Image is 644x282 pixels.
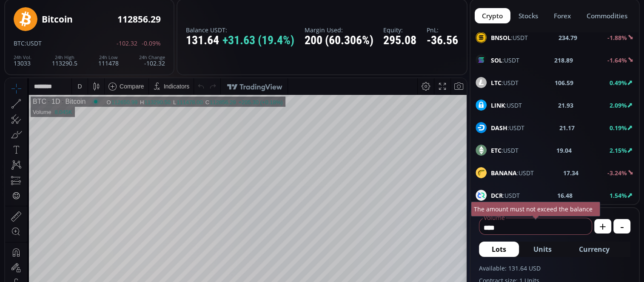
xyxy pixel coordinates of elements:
[558,101,573,110] b: 21.93
[491,146,519,155] span: :USDT
[87,20,94,27] div: Market open
[135,21,139,27] div: H
[555,78,573,87] b: 106.59
[610,124,627,132] b: 0.19%
[607,34,627,42] b: -1.88%
[491,169,517,177] b: BANANA
[492,244,506,254] span: Lots
[114,5,139,11] div: Compare
[41,20,55,27] div: 1D
[305,27,373,33] label: Margin Used:
[28,20,41,27] div: BTC
[14,55,31,60] div: 24h Vol.
[491,33,528,42] span: :USDT
[554,56,573,65] b: 218.89
[101,21,106,27] div: O
[610,146,627,154] b: 2.15%
[98,55,119,66] div: 111478
[559,33,577,42] b: 234.79
[579,244,610,254] span: Currency
[117,14,161,24] div: 112856.29
[547,8,578,23] button: forex
[200,21,205,27] div: C
[168,21,171,27] div: L
[491,79,502,87] b: LTC
[383,27,416,33] label: Equity:
[610,191,627,199] b: 1.54%
[305,34,373,47] div: 200 (60.306%)
[139,21,165,27] div: 113290.50
[559,123,575,132] b: 21.17
[594,219,611,234] button: +
[427,34,458,47] div: -36.56
[14,39,25,47] span: BTC
[139,55,165,60] div: 24h Change
[556,146,572,155] b: 19.04
[491,34,511,42] b: BNSOL
[52,55,77,60] div: 24h High
[117,40,137,46] span: -102.32
[471,202,600,216] div: The amount must not exceed the balance
[8,114,14,122] div: 
[222,34,294,47] span: +31.63 (19.4%)
[491,78,519,87] span: :USDT
[159,5,185,11] div: Indicators
[475,8,510,23] button: crypto
[491,191,520,200] span: :USDT
[566,242,622,257] button: Currency
[233,21,277,27] div: +205.30 (+0.18%)
[491,101,522,110] span: :USDT
[491,123,524,132] span: :USDT
[28,31,46,37] div: Volume
[106,21,132,27] div: 112650.99
[557,191,573,200] b: 16.48
[579,8,635,23] button: commodities
[52,55,77,66] div: 113290.5
[491,101,505,109] b: LINK
[607,56,627,64] b: -1.64%
[491,146,502,154] b: ETC
[14,55,31,66] div: 13033
[491,56,519,65] span: :USDT
[521,242,564,257] button: Units
[55,20,80,27] div: Bitcoin
[533,244,552,254] span: Units
[98,55,119,60] div: 24h Low
[142,40,161,46] span: -0.09%
[479,242,519,257] button: Lots
[383,34,416,47] div: 295.08
[171,21,197,27] div: 111478.00
[479,264,630,273] label: Available: 131.64 USD
[511,8,546,23] button: stocks
[491,168,534,177] span: :USDT
[491,56,502,64] b: SOL
[491,191,503,199] b: DCR
[610,101,627,109] b: 2.09%
[491,124,507,132] b: DASH
[610,79,627,87] b: 0.49%
[613,219,630,234] button: -
[186,27,294,33] label: Balance USDT:
[205,21,231,27] div: 112856.29
[25,39,42,47] span: :USDT
[139,55,165,66] div: -102.32
[186,34,294,47] div: 131.64
[49,31,67,37] div: 8.045K
[42,14,73,24] div: Bitcoin
[607,169,627,177] b: -3.24%
[563,168,578,177] b: 17.34
[72,5,77,11] div: D
[427,27,458,33] label: PnL:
